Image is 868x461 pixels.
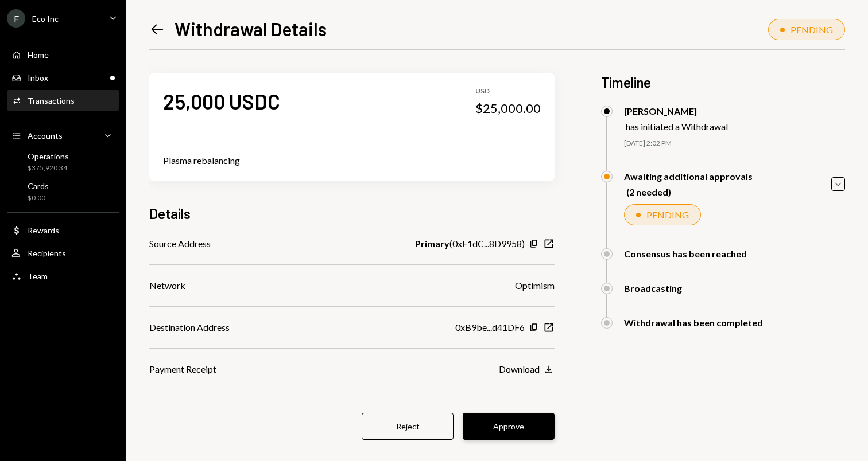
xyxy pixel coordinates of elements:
h3: Timeline [601,73,845,92]
a: Team [7,265,119,286]
div: Transactions [28,96,75,106]
div: Accounts [28,131,63,140]
a: Transactions [7,90,119,111]
div: Inbox [28,73,48,83]
div: $375,920.34 [28,163,69,173]
div: Broadcasting [624,283,682,294]
div: Recipients [28,248,66,258]
div: Withdrawal has been completed [624,317,763,328]
div: Cards [28,181,49,191]
div: Eco Inc [32,14,59,24]
div: Optimism [515,279,555,292]
div: $25,000.00 [475,100,541,116]
div: Rewards [28,225,59,235]
div: Download [499,364,540,374]
div: [DATE] 2:02 PM [624,139,845,149]
div: Source Address [149,237,211,251]
div: Plasma rebalancing [163,154,541,167]
a: Recipients [7,243,119,263]
a: Home [7,44,119,65]
a: Cards$0.00 [7,178,119,205]
div: (2 needed) [626,186,753,197]
div: Awaiting additional approvals [624,171,753,182]
a: Rewards [7,220,119,240]
div: Destination Address [149,321,230,334]
a: Operations$375,920.34 [7,148,119,175]
div: has initiated a Withdrawal [626,121,728,132]
div: Consensus has been reached [624,248,747,259]
h1: Withdrawal Details [175,17,327,40]
div: 25,000 USDC [163,88,280,114]
button: Download [499,364,555,376]
div: PENDING [790,24,833,35]
div: USD [475,87,541,96]
div: [PERSON_NAME] [624,106,728,116]
a: Accounts [7,125,119,146]
div: E [7,9,25,28]
div: 0xB9be...d41DF6 [455,321,525,334]
a: Inbox [7,67,119,88]
h3: Details [149,204,191,223]
div: ( 0xE1dC...8D9958 ) [415,237,525,251]
button: Approve [463,413,555,440]
div: Network [149,279,185,292]
div: Payment Receipt [149,362,216,376]
button: Reject [362,413,454,440]
b: Primary [415,237,449,251]
div: Operations [28,151,69,161]
div: Team [28,271,48,281]
div: $0.00 [28,193,49,203]
div: PENDING [646,209,689,220]
div: Home [28,50,49,60]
